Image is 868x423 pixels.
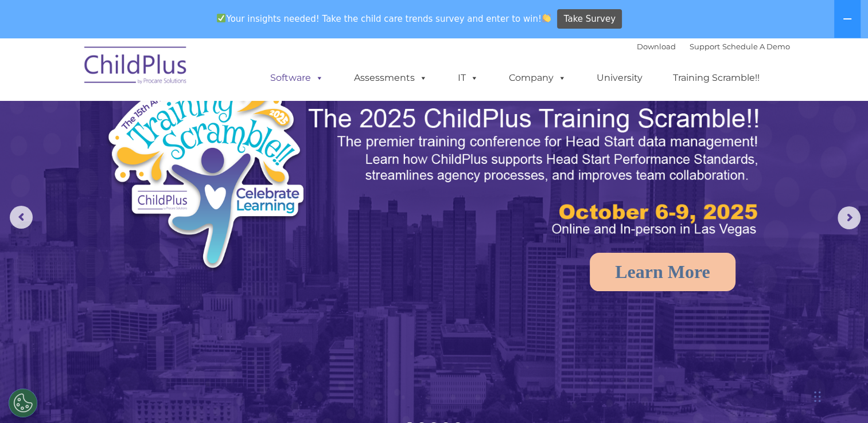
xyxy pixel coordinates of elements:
[564,9,616,29] span: Take Survey
[690,42,720,51] a: Support
[217,14,225,22] img: ✅
[585,66,654,89] a: University
[159,76,194,84] span: Last name
[590,253,735,291] a: Learn More
[637,42,676,51] a: Download
[814,379,821,414] div: Drag
[79,38,193,96] img: ChildPlus by Procare Solutions
[497,66,578,89] a: Company
[342,66,439,89] a: Assessments
[557,9,622,29] a: Take Survey
[661,66,771,89] a: Training Scramble!!
[9,389,37,417] button: Cookies Settings
[159,123,208,131] span: Phone number
[212,7,556,30] span: Your insights needed! Take the child care trends survey and enter to win!
[681,299,868,423] iframe: Chat Widget
[637,42,790,51] font: |
[259,66,335,89] a: Software
[542,14,551,22] img: 👏
[722,42,790,51] a: Schedule A Demo
[446,66,490,89] a: IT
